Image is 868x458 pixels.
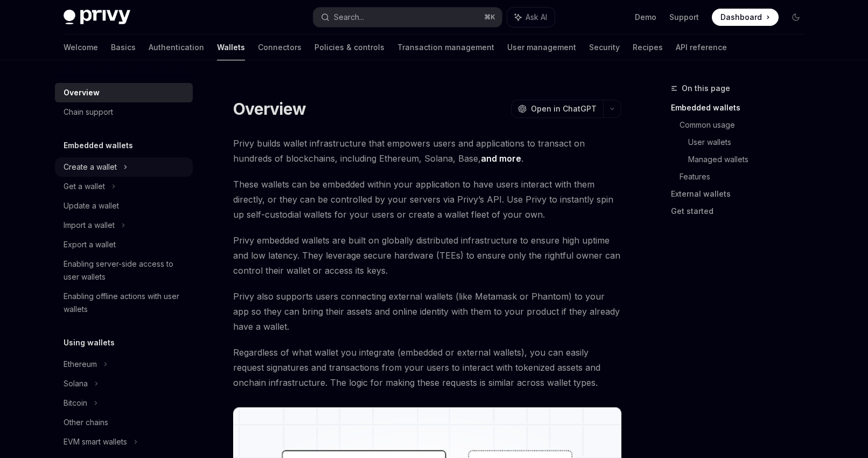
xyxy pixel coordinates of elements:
a: Basics [111,34,136,60]
a: API reference [676,34,727,60]
div: Create a wallet [64,161,117,174]
span: On this page [682,82,730,95]
div: Ethereum [64,358,97,371]
a: Get started [671,203,813,220]
div: Enabling offline actions with user wallets [64,290,186,316]
div: Bitcoin [64,397,87,410]
a: Chain support [55,102,193,122]
a: External wallets [671,185,813,203]
div: EVM smart wallets [64,435,127,448]
a: Enabling offline actions with user wallets [55,287,193,319]
a: Embedded wallets [671,99,813,116]
span: Privy embedded wallets are built on globally distributed infrastructure to ensure high uptime and... [233,233,621,278]
div: Update a wallet [64,199,119,212]
a: User management [507,34,576,60]
a: Other chains [55,413,193,432]
a: Dashboard [712,9,779,26]
div: Export a wallet [64,238,116,251]
a: User wallets [688,134,813,151]
div: Other chains [64,416,108,429]
div: Chain support [64,106,113,119]
span: Dashboard [720,12,762,23]
a: Demo [635,12,656,23]
a: Recipes [633,34,663,60]
a: Export a wallet [55,235,193,254]
a: Enabling server-side access to user wallets [55,254,193,287]
span: These wallets can be embedded within your application to have users interact with them directly, ... [233,177,621,222]
a: Security [589,34,620,60]
span: Ask AI [526,12,547,23]
div: Enabling server-side access to user wallets [64,258,186,283]
div: Import a wallet [64,219,115,232]
span: Privy builds wallet infrastructure that empowers users and applications to transact on hundreds o... [233,136,621,166]
button: Toggle dark mode [787,9,804,26]
div: Overview [64,86,100,99]
button: Open in ChatGPT [511,100,603,118]
a: Wallets [217,34,245,60]
img: dark logo [64,10,130,25]
button: Ask AI [507,8,555,27]
h5: Embedded wallets [64,139,133,152]
h1: Overview [233,99,306,119]
a: Welcome [64,34,98,60]
span: Regardless of what wallet you integrate (embedded or external wallets), you can easily request si... [233,345,621,390]
a: Transaction management [397,34,494,60]
span: ⌘ K [484,13,495,22]
h5: Using wallets [64,336,115,349]
button: Search...⌘K [313,8,502,27]
span: Privy also supports users connecting external wallets (like Metamask or Phantom) to your app so t... [233,289,621,334]
a: Policies & controls [314,34,384,60]
a: Connectors [258,34,302,60]
a: Features [680,168,813,185]
div: Solana [64,377,88,390]
div: Get a wallet [64,180,105,193]
span: Open in ChatGPT [531,103,597,114]
a: Authentication [149,34,204,60]
a: Common usage [680,116,813,134]
div: Search... [334,11,364,24]
a: and more [481,153,521,164]
a: Update a wallet [55,196,193,216]
a: Support [669,12,699,23]
a: Managed wallets [688,151,813,168]
a: Overview [55,83,193,102]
